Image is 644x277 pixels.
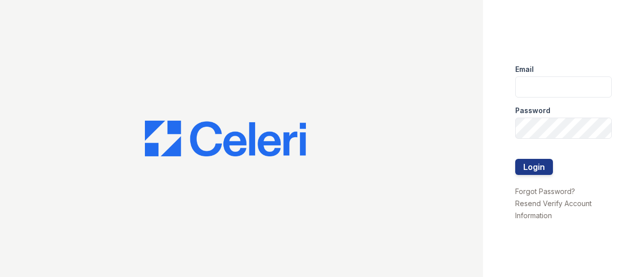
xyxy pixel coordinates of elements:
a: Forgot Password? [515,187,575,196]
img: CE_Logo_Blue-a8612792a0a2168367f1c8372b55b34899dd931a85d93a1a3d3e32e68fde9ad4.png [145,121,306,157]
button: Login [515,159,553,175]
a: Resend Verify Account Information [515,199,592,220]
label: Email [515,64,534,74]
label: Password [515,106,550,116]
